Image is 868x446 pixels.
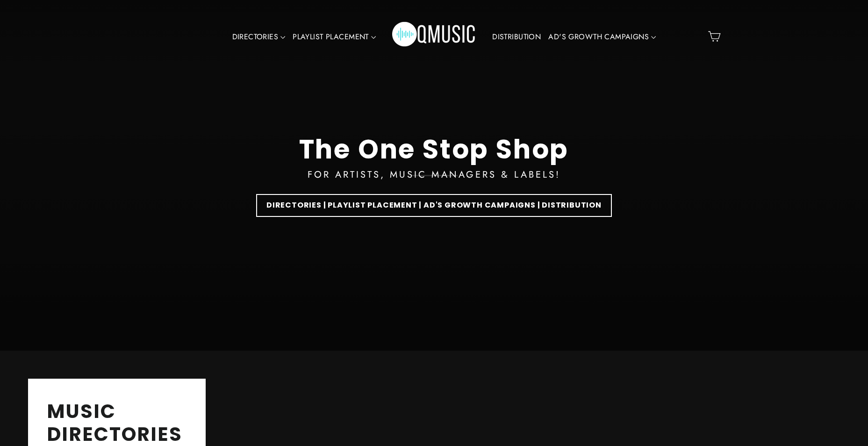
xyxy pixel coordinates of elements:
[289,26,380,48] a: PLAYLIST PLACEMENT
[256,194,612,217] a: DIRECTORIES | PLAYLIST PLACEMENT | AD'S GROWTH CAMPAIGNS | DISTRIBUTION
[299,134,569,165] div: The One Stop Shop
[392,15,476,58] img: Q Music Promotions
[488,26,545,48] a: DISTRIBUTION
[47,400,187,446] h2: MUSIC DIRECTORIES
[199,9,669,64] div: Primary
[308,167,560,182] div: FOR ARTISTS, MUSIC MANAGERS & LABELS!
[229,26,289,48] a: DIRECTORIES
[545,26,660,48] a: AD'S GROWTH CAMPAIGNS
